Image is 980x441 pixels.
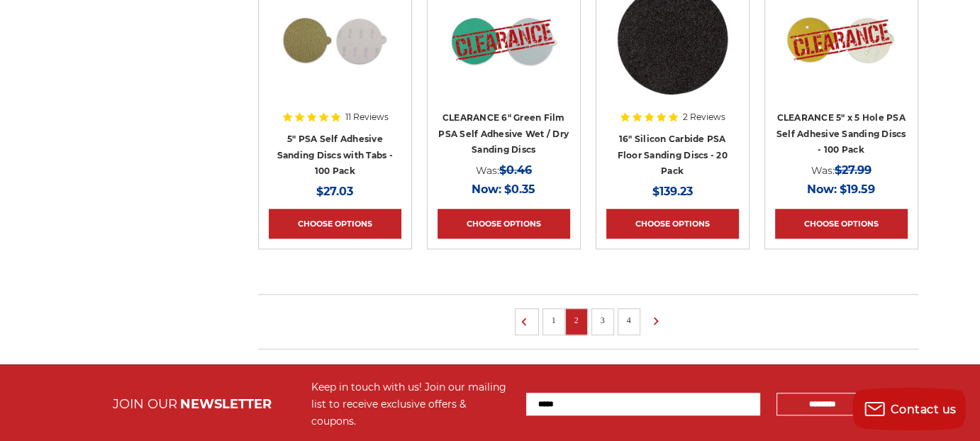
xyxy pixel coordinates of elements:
span: $19.59 [840,183,875,196]
a: Choose Options [269,209,401,239]
a: Choose Options [438,209,570,239]
span: $0.35 [504,183,535,196]
a: Choose Options [775,209,908,239]
span: $27.03 [316,185,353,198]
span: $139.23 [652,185,693,198]
span: 2 Reviews [683,113,725,121]
a: 3 [596,312,610,328]
span: Now: [807,183,837,196]
span: $0.46 [499,163,532,177]
span: JOIN OUR [113,396,177,412]
div: Keep in touch with us! Join our mailing list to receive exclusive offers & coupons. [311,379,512,430]
a: 1 [547,312,561,328]
div: Was: [438,160,570,180]
a: 5" PSA Self Adhesive Sanding Discs with Tabs - 100 Pack [277,134,393,176]
span: 11 Reviews [345,113,389,121]
a: Choose Options [606,209,739,239]
a: CLEARANCE 6" Green Film PSA Self Adhesive Wet / Dry Sanding Discs [438,112,569,155]
div: Was: [775,160,908,180]
a: 16" Silicon Carbide PSA Floor Sanding Discs - 20 Pack [618,134,728,176]
button: Contact us [852,388,966,430]
span: $27.99 [835,163,872,177]
span: Now: [472,183,501,196]
a: CLEARANCE 5" x 5 Hole PSA Self Adhesive Sanding Discs - 100 Pack [776,112,906,155]
a: 4 [622,312,636,328]
a: 2 [569,312,584,328]
span: NEWSLETTER [180,396,272,412]
span: Contact us [891,403,957,416]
